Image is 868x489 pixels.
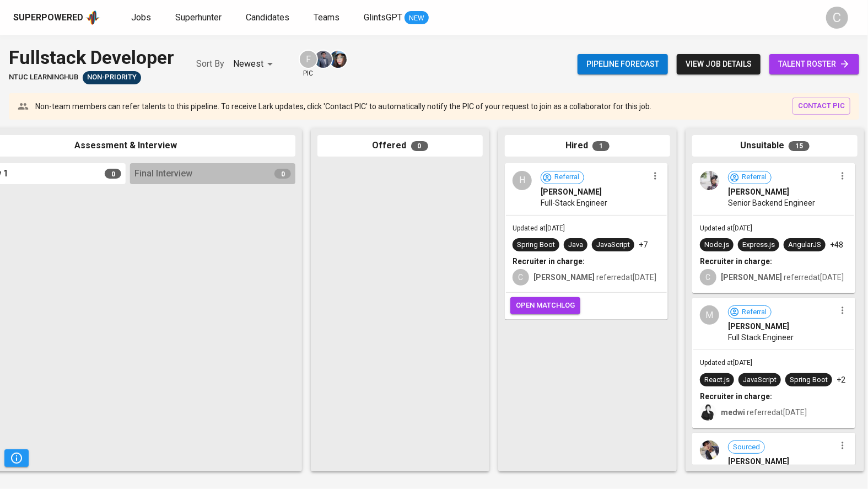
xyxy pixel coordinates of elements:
[737,307,771,318] span: Referral
[769,54,859,74] a: talent roster
[541,197,607,208] span: Full-Stack Engineer
[517,240,555,250] div: Spring Boot
[9,72,78,83] span: NTUC LearningHub
[789,141,810,151] span: 15
[4,449,29,467] button: Pipeline Triggers
[9,44,174,71] div: Fullstack Developer
[83,72,141,83] span: Non-Priority
[700,392,772,401] b: Recruiter in charge:
[246,12,289,23] span: Candidates
[364,11,429,25] a: GlintsGPT NEW
[246,11,292,25] a: Candidates
[728,456,789,467] span: [PERSON_NAME]
[700,359,752,367] span: Updated at [DATE]
[541,186,602,197] span: [PERSON_NAME]
[175,12,222,23] span: Superhunter
[314,11,342,25] a: Teams
[196,57,224,71] p: Sort By
[568,240,583,250] div: Java
[405,13,429,24] span: NEW
[578,54,668,74] button: Pipeline forecast
[505,135,670,157] div: Hired
[830,239,843,250] p: +48
[315,51,332,68] img: jhon@glints.com
[792,98,850,115] button: contact pic
[516,299,575,312] span: open matchlog
[704,375,730,385] div: React.js
[105,169,121,179] span: 0
[728,332,794,343] span: Full Stack Engineer
[330,51,347,68] img: diazagista@glints.com
[550,172,584,182] span: Referral
[742,240,775,250] div: Express.js
[13,12,83,24] div: Superpowered
[83,71,141,84] div: Sufficient Talents in Pipeline
[513,269,529,286] div: C
[721,408,807,417] span: referred at [DATE]
[737,172,771,182] span: Referral
[729,442,764,453] span: Sourced
[175,11,224,25] a: Superhunter
[704,240,729,250] div: Node.js
[233,54,277,74] div: Newest
[837,374,845,385] p: +2
[788,240,821,250] div: AngularJS
[721,408,745,417] b: medwi
[513,257,585,266] b: Recruiter in charge:
[700,224,752,232] span: Updated at [DATE]
[700,440,719,460] img: 928ae4328e59777c447ae6cb93e1e28f.jpg
[317,135,483,157] div: Offered
[299,50,318,78] div: pic
[721,273,844,282] span: referred at [DATE]
[728,321,789,332] span: [PERSON_NAME]
[513,171,532,190] div: H
[700,404,716,421] img: medwi@glints.com
[314,12,339,23] span: Teams
[639,239,648,250] p: +7
[728,186,789,197] span: [PERSON_NAME]
[728,197,815,208] span: Senior Backend Engineer
[411,141,428,151] span: 0
[686,57,752,71] span: view job details
[700,171,719,190] img: 584f84b3e5e2e2dca997bf16f94f47f7.jpeg
[778,57,850,71] span: talent roster
[35,101,651,112] p: Non-team members can refer talents to this pipeline. To receive Lark updates, click 'Contact PIC'...
[364,12,402,23] span: GlintsGPT
[826,7,848,29] div: C
[134,168,192,180] span: Final Interview
[596,240,630,250] div: JavaScript
[274,169,291,179] span: 0
[700,269,716,286] div: C
[533,273,595,282] b: [PERSON_NAME]
[233,57,263,71] p: Newest
[299,50,318,69] div: F
[510,297,580,314] button: open matchlog
[677,54,761,74] button: view job details
[743,375,777,385] div: JavaScript
[798,100,845,112] span: contact pic
[131,11,153,25] a: Jobs
[700,305,719,325] div: M
[592,141,610,151] span: 1
[721,273,782,282] b: [PERSON_NAME]
[692,135,858,157] div: Unsuitable
[533,273,656,282] span: referred at [DATE]
[586,57,659,71] span: Pipeline forecast
[513,224,565,232] span: Updated at [DATE]
[13,9,100,26] a: Superpoweredapp logo
[700,257,772,266] b: Recruiter in charge:
[790,375,828,385] div: Spring Boot
[131,12,151,23] span: Jobs
[85,9,100,26] img: app logo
